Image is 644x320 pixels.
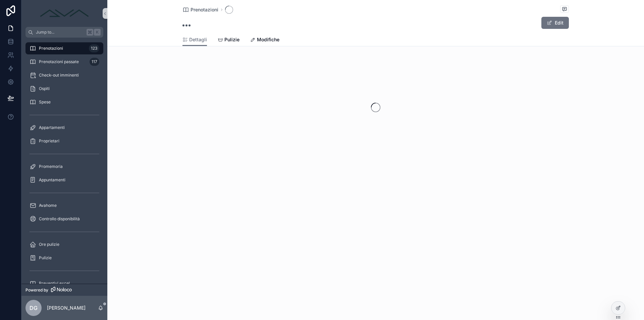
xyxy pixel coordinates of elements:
[25,56,103,68] a: Prenotazioni passate117
[25,42,103,54] a: Prenotazioni123
[47,305,86,311] p: [PERSON_NAME]
[39,203,57,208] span: Avahome
[257,36,279,43] span: Modifiche
[39,177,65,183] span: Appuntamenti
[25,122,103,134] a: Appartamenti
[89,44,99,52] div: 123
[25,83,103,95] a: Ospiti
[38,8,91,19] img: App logo
[25,252,103,264] a: Pulizie
[25,213,103,225] a: Controllo disponibilità
[39,46,63,51] span: Prenotazioni
[39,255,52,261] span: Pulizie
[25,27,103,38] button: Jump to...K
[30,304,38,312] span: DG
[250,34,279,47] a: Modifiche
[39,164,63,169] span: Promemoria
[182,6,218,13] a: Prenotazioni
[224,36,239,43] span: Pulizie
[21,284,107,296] a: Powered by
[541,17,569,29] button: Edit
[191,6,218,13] span: Prenotazioni
[25,199,103,212] a: Avahome
[39,73,79,78] span: Check-out imminenti
[25,174,103,186] a: Appuntamenti
[25,96,103,108] a: Spese
[39,216,80,222] span: Controllo disponibilità
[39,125,65,130] span: Appartamenti
[182,34,207,46] a: Dettagli
[21,38,107,284] div: scrollable content
[39,138,59,144] span: Proprietari
[25,238,103,250] a: Ore pulizie
[25,135,103,147] a: Proprietari
[39,59,79,64] span: Prenotazioni passate
[39,86,50,91] span: Ospiti
[95,30,100,35] span: K
[25,287,48,293] span: Powered by
[25,277,103,289] a: Preventivi excel
[189,36,207,43] span: Dettagli
[36,30,84,35] span: Jump to...
[25,69,103,81] a: Check-out imminenti
[25,161,103,173] a: Promemoria
[218,34,239,47] a: Pulizie
[39,281,70,286] span: Preventivi excel
[90,58,99,66] div: 117
[39,242,59,247] span: Ore pulizie
[39,99,51,105] span: Spese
